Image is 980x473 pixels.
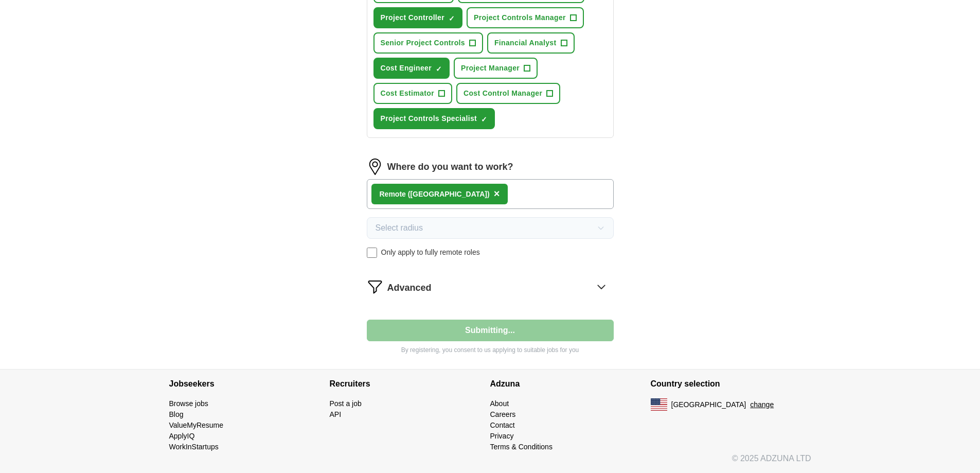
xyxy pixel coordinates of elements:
span: Project Controls Specialist [381,113,477,124]
h4: Country selection [651,370,811,398]
a: Contact [490,421,515,429]
a: Privacy [490,432,514,440]
a: ValueMyResume [169,421,224,429]
span: Financial Analyst [494,38,557,48]
span: Select radius [376,222,423,234]
a: Post a job [330,399,362,408]
span: Cost Engineer [381,63,432,74]
span: ✓ [449,14,455,23]
img: US flag [651,398,667,411]
p: By registering, you consent to us applying to suitable jobs for you [367,345,614,355]
label: Where do you want to work? [387,160,513,174]
a: Terms & Conditions [490,443,553,451]
button: Project Manager [454,58,538,79]
button: Financial Analyst [487,32,575,54]
span: Project Controls Manager [474,12,566,23]
span: Cost Control Manager [464,88,542,99]
img: location.png [367,159,383,175]
button: Select radius [367,217,614,239]
img: filter [367,278,383,295]
button: change [750,399,774,410]
button: Submitting... [367,320,614,341]
span: × [494,188,500,199]
span: ✓ [481,115,487,124]
a: Blog [169,410,184,418]
button: Project Controls Manager [467,7,584,28]
a: Careers [490,410,516,418]
span: Project Controller [381,12,445,23]
input: Only apply to fully remote roles [367,248,377,258]
span: ✓ [436,65,442,73]
a: WorkInStartups [169,443,219,451]
span: Advanced [387,281,432,295]
button: Senior Project Controls [373,32,483,54]
div: © 2025 ADZUNA LTD [161,452,819,473]
span: Senior Project Controls [381,38,465,48]
button: × [494,186,500,202]
button: Project Controls Specialist✓ [373,108,495,129]
a: ApplyIQ [169,432,195,440]
div: Remote ([GEOGRAPHIC_DATA]) [380,189,490,200]
span: Project Manager [461,63,520,74]
button: Cost Control Manager [456,83,560,104]
a: API [330,410,342,418]
span: Only apply to fully remote roles [381,247,480,258]
button: Project Controller✓ [373,7,463,28]
span: [GEOGRAPHIC_DATA] [671,399,746,410]
a: About [490,399,509,408]
button: Cost Engineer✓ [373,58,450,79]
a: Browse jobs [169,399,208,408]
button: Cost Estimator [373,83,452,104]
span: Cost Estimator [381,88,434,99]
